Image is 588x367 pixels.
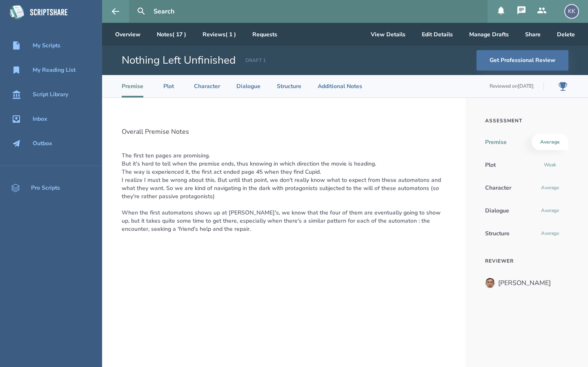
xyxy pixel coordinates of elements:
[122,75,143,97] li: Premise
[277,75,301,97] li: Structure
[318,75,362,97] li: Additional Notes
[485,207,509,214] div: Dialogue
[33,42,60,49] div: My Scripts
[150,23,193,46] a: Notes( 17 )
[415,23,459,46] button: Edit Details
[33,140,52,147] div: Outbox
[364,23,412,46] button: View Details
[532,225,568,241] div: Average
[236,75,261,97] li: Dialogue
[194,75,220,97] li: Character
[122,152,446,233] p: The first ten pages are promising. But it's hard to tell when the premise ends, thus knowing in w...
[33,116,47,122] div: Inbox
[532,202,568,219] div: Average
[109,23,147,46] a: Overview
[532,134,568,150] div: Average
[379,82,544,91] li: Reviewed on [DATE]
[485,117,568,124] h3: Assessment
[485,230,510,237] div: Structure
[532,179,568,196] div: Average
[122,127,446,136] h2: Overall Premise Notes
[245,57,266,64] div: DRAFT 1
[485,274,568,292] a: [PERSON_NAME]
[463,23,515,46] button: Manage Drafts
[246,23,284,46] a: Requests
[31,185,60,191] div: Pro Scripts
[122,53,236,68] h1: Nothing Left Unfinished
[477,50,568,71] button: Get Professional Review
[519,23,547,46] button: Share
[485,184,511,192] div: Character
[485,278,495,288] img: user_1756948650-crop.jpg
[532,157,568,173] div: Weak
[196,23,243,46] a: Reviews( 1 )
[498,279,551,287] div: [PERSON_NAME]
[564,4,579,19] div: KK
[485,138,507,146] div: Premise
[550,23,581,46] button: Delete
[160,75,178,97] li: Plot
[33,91,68,98] div: Script Library
[485,258,568,264] h3: Reviewer
[485,161,496,169] div: Plot
[33,67,76,73] div: My Reading List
